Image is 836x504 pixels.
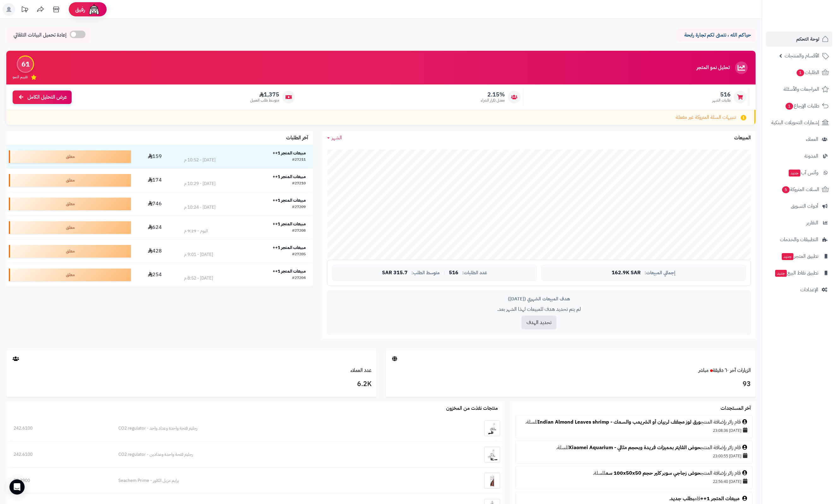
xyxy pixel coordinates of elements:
[766,148,832,164] a: المدونة
[766,65,832,80] a: الطلبات1
[184,204,215,211] div: [DATE] - 10:24 م
[273,150,306,156] strong: مبيعات المتجر 1++
[800,285,818,294] span: الإعدادات
[796,68,819,77] span: الطلبات
[519,470,749,477] div: قام زائر بإضافة المنتج للسلة.
[9,245,131,258] div: معلق
[327,134,342,142] a: الشهر
[14,478,104,484] div: 77.3900
[771,118,819,127] span: إشعارات التحويلات البنكية
[782,253,793,260] span: جديد
[118,425,430,432] div: رجليتر فتحة واحدة وعداد واحد - CO2 regulator
[411,270,440,275] span: متوسط الطلب:
[292,275,306,281] div: #27204
[806,135,818,144] span: العملاء
[697,65,730,71] h3: تحليل نمو المتجر
[775,270,787,277] span: جديد
[612,270,641,276] span: 162.9K SAR
[782,186,790,193] span: 5
[605,469,701,477] a: حوض زجاجي سوبر كلير حجم 100x50x50 سم
[766,98,832,113] a: طلبات الإرجاع1
[382,270,408,276] span: 315.7 SAR
[250,98,279,103] span: متوسط طلب العميل
[766,115,832,130] a: إشعارات التحويلات البنكية
[449,270,458,276] span: 516
[292,157,306,163] div: #27211
[292,204,306,211] div: #27209
[766,32,832,47] a: لوحة التحكم
[184,252,213,258] div: [DATE] - 9:01 م
[133,263,177,287] td: 254
[14,425,104,432] div: 242.6100
[27,94,67,101] span: عرض التحليل الكامل
[9,150,131,163] div: معلق
[780,235,818,244] span: التطبيقات والخدمات
[9,198,131,210] div: معلق
[118,478,430,484] div: برايم مزيل الكلور - Seachem Prime
[698,367,751,374] a: الزيارات آخر ٦٠ دقيقةمباشر
[133,145,177,168] td: 159
[712,98,731,103] span: طلبات الشهر
[446,406,498,411] h3: منتجات نفذت من المخزون
[292,252,306,258] div: #27205
[766,249,832,264] a: تطبيق المتجرجديد
[13,90,72,104] a: عرض التحليل الكامل
[184,157,215,163] div: [DATE] - 10:52 م
[519,426,749,435] div: [DATE] 23:08:36
[292,181,306,187] div: #27210
[781,185,819,194] span: السلات المتروكة
[184,228,208,234] div: اليوم - 9:29 م
[484,447,500,462] img: رجليتر فتحة واحدة وعدادين - CO2 regulator
[88,3,100,16] img: ai-face.png
[250,91,279,98] span: 1,375
[332,296,746,302] div: هدف المبيعات الشهري ([DATE])
[332,134,342,142] span: الشهر
[484,420,500,436] img: رجليتر فتحة واحدة وعداد واحد - CO2 regulator
[286,135,308,141] h3: آخر الطلبات
[9,269,131,281] div: معلق
[184,275,213,281] div: [DATE] - 8:52 م
[785,101,819,110] span: طلبات الإرجاع
[519,419,749,426] div: قام زائر بإضافة المنتج للسلة.
[519,495,749,502] div: قام .
[519,444,749,451] div: قام زائر بإضافة المنتج للسلة.
[481,98,505,103] span: معدل تكرار الشراء
[14,32,67,39] span: إعادة تحميل البيانات التلقائي
[786,103,793,110] span: 1
[13,74,28,80] span: تقييم النمو
[133,216,177,239] td: 624
[538,418,701,426] a: ورق لوز مجفف لربيان أو الشريمب والسمك - Indian Almond Leaves shrimp
[788,168,818,177] span: وآتس آب
[721,406,751,411] h3: آخر المستجدات
[796,35,819,43] span: لوحة التحكم
[519,451,749,460] div: [DATE] 23:00:55
[444,270,445,275] span: |
[806,218,818,227] span: التقارير
[11,379,372,390] h3: 6.2K
[766,82,832,97] a: المراجعات والأسئلة
[133,192,177,216] td: 746
[462,270,487,275] span: عدد الطلبات:
[17,3,32,17] a: تحديثات المنصة
[273,244,306,251] strong: مبيعات المتجر 1++
[766,215,832,230] a: التقارير
[797,69,804,76] span: 1
[332,306,746,313] p: لم يتم تحديد هدف للمبيعات لهذا الشهر بعد.
[670,495,694,502] a: بطلب جديد
[676,114,736,121] span: تنبيهات السلة المتروكة غير مفعلة
[14,451,104,458] div: 242.6100
[789,170,800,177] span: جديد
[784,85,819,94] span: المراجعات والأسئلة
[273,173,306,180] strong: مبيعات المتجر 1++
[766,232,832,247] a: التطبيقات والخدمات
[184,181,215,187] div: [DATE] - 10:29 م
[75,6,85,13] span: رفيق
[133,240,177,263] td: 428
[700,495,739,502] a: مبيعات المتجر 1++
[133,169,177,192] td: 174
[712,91,731,98] span: 516
[9,479,25,495] div: Open Intercom Messenger
[481,91,505,98] span: 2.15%
[766,165,832,180] a: وآتس آبجديد
[273,221,306,227] strong: مبيعات المتجر 1++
